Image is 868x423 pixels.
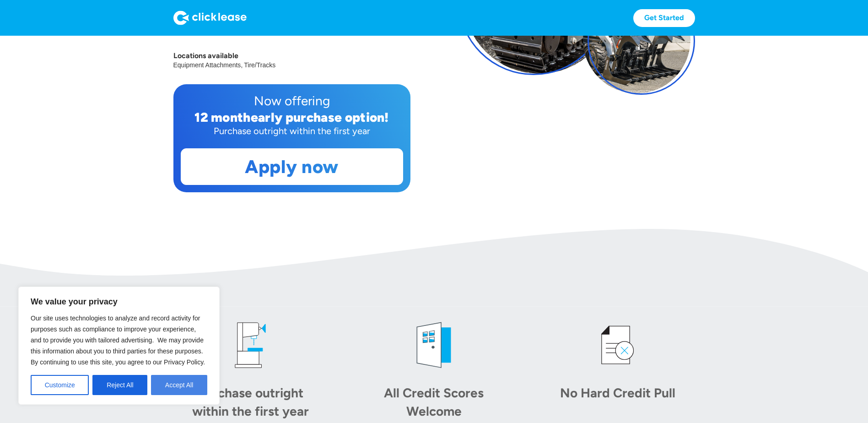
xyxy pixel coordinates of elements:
[244,60,277,70] div: Tire/Tracks
[633,9,695,27] a: Get Started
[18,287,220,405] div: We value your privacy
[173,60,244,70] div: Equipment Attachments
[173,51,410,60] div: Locations available
[31,315,205,366] span: Our site uses technologies to analyze and record activity for purposes such as compliance to impr...
[186,384,314,420] div: Purchase outright within the first year
[406,318,461,373] img: welcome icon
[194,109,251,125] div: 12 month
[92,375,147,395] button: Reject All
[173,11,247,25] img: Logo
[181,149,403,184] a: Apply now
[181,92,403,110] div: Now offering
[554,384,682,402] div: No Hard Credit Pull
[181,125,403,137] div: Purchase outright within the first year
[251,109,389,125] div: early purchase option!
[31,375,89,395] button: Customize
[151,375,207,395] button: Accept All
[223,318,278,373] img: drill press icon
[590,318,645,373] img: credit icon
[370,384,498,420] div: All Credit Scores Welcome
[31,296,207,307] p: We value your privacy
